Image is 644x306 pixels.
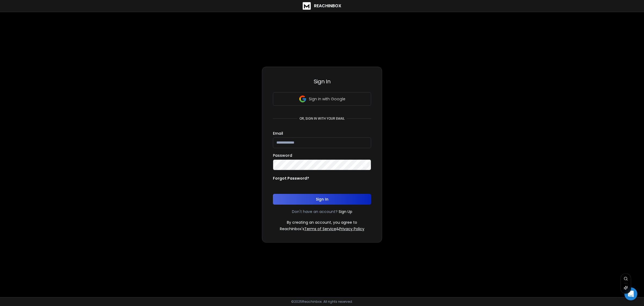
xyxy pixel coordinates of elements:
[303,2,311,10] img: logo
[309,96,345,102] p: Sign in with Google
[624,287,637,300] div: Open Intercom Messenger
[287,220,357,225] p: By creating an account, you agree to
[339,226,364,232] a: Privacy Policy
[273,92,371,106] button: Sign in with Google
[297,116,347,121] p: or, sign in with your email
[314,3,341,9] h1: ReachInbox
[292,209,338,214] p: Don't have an account?
[273,78,371,85] h3: Sign In
[273,176,309,181] p: Forgot Password?
[273,154,292,157] label: Password
[304,226,336,232] a: Terms of Service
[273,131,283,135] label: Email
[273,194,371,205] button: Sign In
[280,226,364,232] p: ReachInbox's &
[303,2,341,10] a: ReachInbox
[291,300,353,304] p: © 2025 Reachinbox. All rights reserved.
[339,209,352,214] a: Sign Up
